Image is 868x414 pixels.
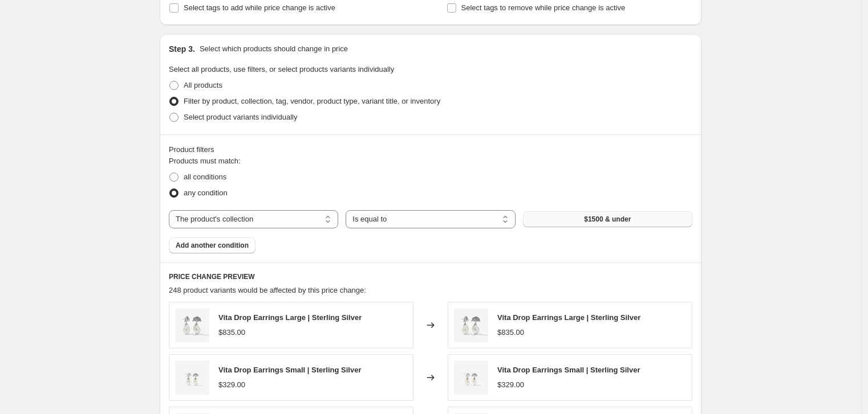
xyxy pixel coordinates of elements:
[218,313,362,322] span: Vita Drop Earrings Large | Sterling Silver
[176,241,249,250] span: Add another condition
[169,65,394,73] span: Select all products, use filters, or select products variants individually
[218,379,245,391] div: $329.00
[169,144,692,155] div: Product filters
[169,157,241,165] span: Products must match:
[175,308,209,342] img: Vita-drop-earrings-large_SS_80x.jpg
[497,313,640,322] span: Vita Drop Earrings Large | Sterling Silver
[169,237,255,253] button: Add another condition
[169,272,692,281] h6: PRICE CHANGE PREVIEW
[184,97,440,105] span: Filter by product, collection, tag, vendor, product type, variant title, or inventory
[523,211,692,227] button: $1500 & under
[218,366,361,374] span: Vita Drop Earrings Small | Sterling Silver
[218,327,245,338] div: $835.00
[454,308,488,342] img: Vita-drop-earrings-large_SS_80x.jpg
[461,3,626,12] span: Select tags to remove while price change is active
[169,43,195,55] h2: Step 3.
[497,379,524,391] div: $329.00
[184,188,228,197] span: any condition
[454,360,488,395] img: vita-drop-earrings-small-SS_80x.jpg
[497,327,524,338] div: $835.00
[175,360,209,395] img: vita-drop-earrings-small-SS_80x.jpg
[584,215,631,224] span: $1500 & under
[184,3,335,12] span: Select tags to add while price change is active
[200,43,348,55] p: Select which products should change in price
[184,113,297,121] span: Select product variants individually
[169,286,366,294] span: 248 product variants would be affected by this price change:
[497,366,640,374] span: Vita Drop Earrings Small | Sterling Silver
[184,173,226,181] span: all conditions
[184,81,222,89] span: All products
